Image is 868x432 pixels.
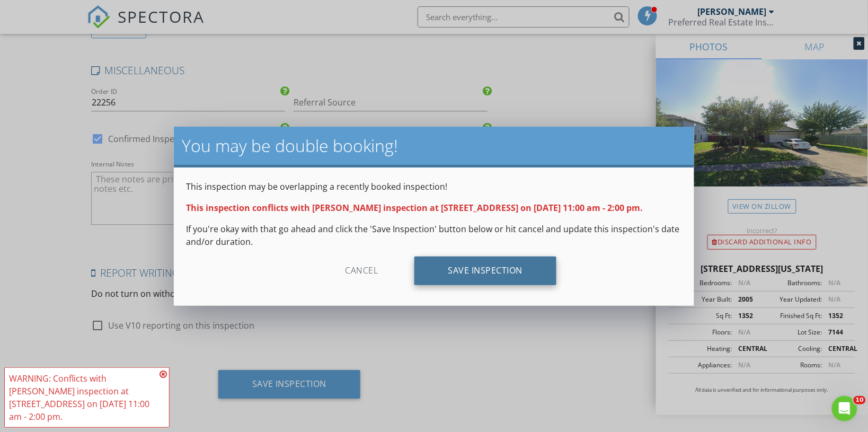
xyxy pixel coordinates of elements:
iframe: Intercom live chat [832,396,857,421]
div: Cancel [312,257,412,285]
div: WARNING: Conflicts with [PERSON_NAME] inspection at [STREET_ADDRESS] on [DATE] 11:00 am - 2:00 pm. [9,372,156,423]
p: If you're okay with that go ahead and click the 'Save Inspection' button below or hit cancel and ... [187,223,682,248]
div: Save Inspection [414,257,557,285]
span: 10 [854,396,866,404]
strong: This inspection conflicts with [PERSON_NAME] inspection at [STREET_ADDRESS] on [DATE] 11:00 am - ... [187,202,643,214]
h2: You may be double booking! [182,135,686,156]
p: This inspection may be overlapping a recently booked inspection! [187,180,682,193]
